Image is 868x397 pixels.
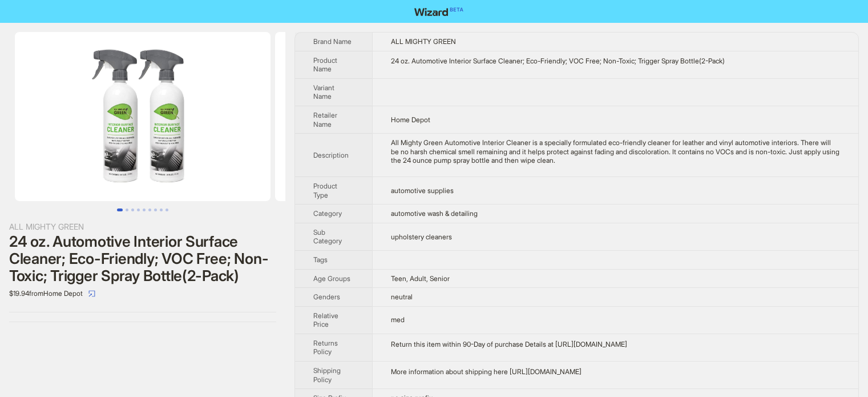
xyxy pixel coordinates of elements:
span: Sub Category [313,228,342,246]
div: ALL MIGHTY GREEN [9,220,276,233]
button: Go to slide 5 [143,208,146,211]
span: Relative Price [313,311,338,329]
div: 24 oz. Automotive Interior Surface Cleaner; Eco-Friendly; VOC Free; Non-Toxic; Trigger Spray Bott... [9,233,276,284]
span: neutral [391,292,413,301]
span: Product Type [313,182,337,199]
span: med [391,315,405,324]
div: Return this item within 90-Day of purchase Details at https://www.homedepot.com/c/Return_Policy [391,340,840,349]
span: select [88,290,95,297]
div: More information about shipping here https://www.homedepot.com/c/About_Your_Online_Order [391,367,840,376]
button: Go to slide 1 [117,208,123,211]
button: Go to slide 7 [154,208,157,211]
span: Shipping Policy [313,366,341,384]
span: Description [313,151,349,159]
button: Go to slide 2 [126,208,128,211]
button: Go to slide 3 [131,208,134,211]
img: 24 oz. Automotive Interior Surface Cleaner; Eco-Friendly; VOC Free; Non-Toxic; Trigger Spray Bott... [15,32,271,201]
span: Age Groups [313,274,350,283]
span: upholstery cleaners [391,232,452,241]
div: All Mighty Green Automotive Interior Cleaner is a specially formulated eco-friendly cleaner for l... [391,138,840,165]
span: Brand Name [313,37,352,46]
span: Genders [313,292,340,301]
img: 24 oz. Automotive Interior Surface Cleaner; Eco-Friendly; VOC Free; Non-Toxic; Trigger Spray Bott... [275,32,531,201]
span: ALL MIGHTY GREEN [391,37,456,46]
span: automotive wash & detailing [391,209,478,218]
span: Home Depot [391,115,430,124]
button: Go to slide 4 [137,208,140,211]
div: 24 oz. Automotive Interior Surface Cleaner; Eco-Friendly; VOC Free; Non-Toxic; Trigger Spray Bott... [391,57,840,66]
span: Returns Policy [313,339,338,356]
span: Tags [313,255,328,264]
span: automotive supplies [391,186,454,195]
div: $19.94 from Home Depot [9,284,276,303]
button: Go to slide 6 [148,208,151,211]
span: Variant Name [313,83,334,101]
span: Product Name [313,56,337,74]
button: Go to slide 9 [165,208,168,211]
span: Retailer Name [313,111,337,129]
span: Teen, Adult, Senior [391,274,450,283]
button: Go to slide 8 [160,208,163,211]
span: Category [313,209,342,218]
